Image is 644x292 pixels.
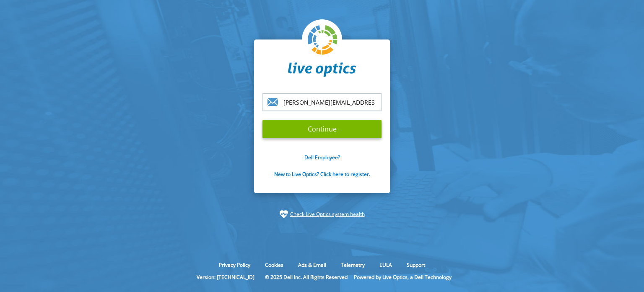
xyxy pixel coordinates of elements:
[280,210,288,218] img: status-check-icon.svg
[261,274,352,281] li: © 2025 Dell Inc. All Rights Reserved
[292,261,332,268] a: Ads & Email
[290,210,365,218] a: Check Live Optics system health
[400,261,431,268] a: Support
[304,154,340,161] a: Dell Employee?
[308,25,338,55] img: liveoptics-logo.svg
[335,261,371,268] a: Telemetry
[354,274,452,281] li: Powered by Live Optics, a Dell Technology
[192,274,259,281] li: Version: [TECHNICAL_ID]
[262,120,382,138] input: Continue
[274,171,370,178] a: New to Live Optics? Click here to register.
[213,261,257,268] a: Privacy Policy
[262,93,382,111] input: email@address.com
[288,62,356,77] img: liveoptics-word.svg
[259,261,290,268] a: Cookies
[373,261,398,268] a: EULA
